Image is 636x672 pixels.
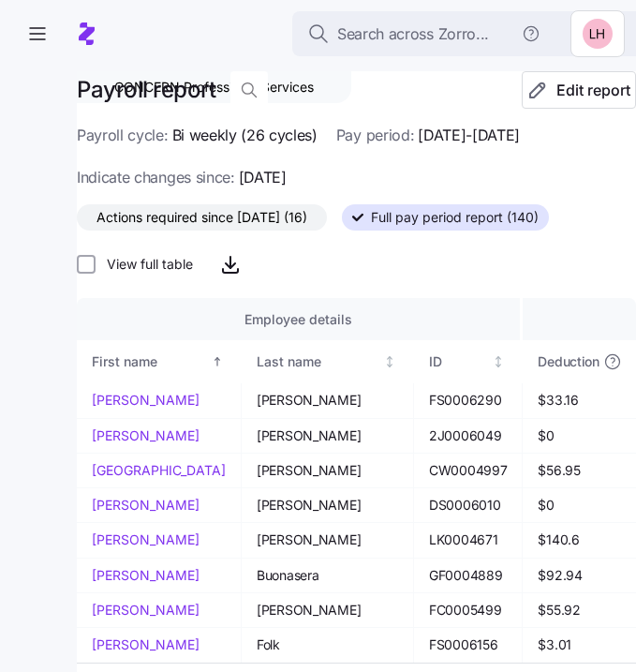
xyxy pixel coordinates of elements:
span: Full pay period report (140) [371,205,539,230]
span: Bi weekly (26 cycles) [172,124,318,147]
span: Indicate changes since: [77,166,235,189]
a: [PERSON_NAME] [92,635,226,654]
span: DS0006010 [429,496,507,515]
span: $140.6 [538,530,623,549]
div: Last name [257,351,379,372]
a: [GEOGRAPHIC_DATA] [92,461,226,480]
span: [PERSON_NAME] [257,461,398,480]
span: Search across Zorro... [337,22,489,46]
span: Edit report [556,79,630,101]
span: [PERSON_NAME] [257,496,398,515]
span: 2J0006049 [429,426,507,445]
th: Last nameNot sorted [242,340,414,383]
a: [PERSON_NAME] [92,566,226,585]
span: [PERSON_NAME] [257,426,398,445]
label: View full table [96,255,193,274]
div: Not sorted [492,355,505,368]
div: First name [92,351,208,372]
span: $92.94 [538,566,623,585]
a: [PERSON_NAME] [92,496,226,515]
span: $3.01 [538,635,623,654]
span: $0 [538,496,623,515]
h1: Payroll report [77,75,215,104]
button: Edit report [522,71,636,109]
span: Pay period: [336,124,414,147]
span: [PERSON_NAME] [257,391,398,410]
span: $33.16 [538,391,623,410]
span: [PERSON_NAME] [257,530,398,549]
th: First nameSorted ascending [77,340,242,383]
span: FS0006290 [429,391,507,410]
div: Employee details [92,309,505,330]
span: $56.95 [538,461,623,480]
img: 8ac9784bd0c5ae1e7e1202a2aac67deb [583,19,613,49]
span: GF0004889 [429,566,507,585]
a: [PERSON_NAME] [92,391,226,410]
th: IDNot sorted [414,340,523,383]
span: Payroll cycle: [77,124,169,147]
span: [PERSON_NAME] [257,601,398,620]
span: Buonasera [257,566,398,585]
span: $55.92 [538,601,623,620]
div: Sorted ascending [211,355,224,368]
div: ID [429,351,489,372]
span: CW0004997 [429,461,507,480]
span: [DATE]-[DATE] [418,124,520,147]
span: FC0005499 [429,601,507,620]
span: FS0006156 [429,635,507,654]
div: Not sorted [383,355,396,368]
span: Deduction [538,352,599,371]
a: [PERSON_NAME] [92,426,226,445]
span: Folk [257,635,398,654]
span: LK0004671 [429,530,507,549]
span: $0 [538,426,623,445]
span: Actions required since [DATE] (16) [96,205,307,230]
a: [PERSON_NAME] [92,601,226,620]
a: [PERSON_NAME] [92,530,226,549]
span: [DATE] [239,166,287,189]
